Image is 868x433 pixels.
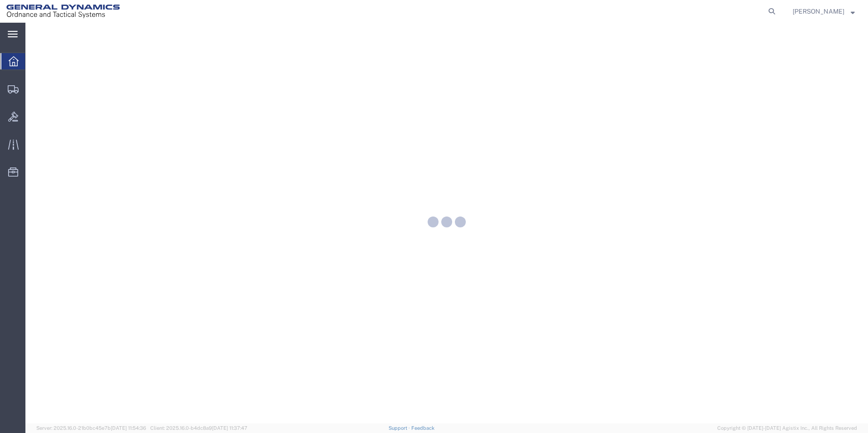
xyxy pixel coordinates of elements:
[389,425,411,431] a: Support
[150,425,247,431] span: Client: 2025.16.0-b4dc8a9
[792,6,855,17] button: [PERSON_NAME]
[111,425,146,431] span: [DATE] 11:54:36
[793,6,844,16] span: Alfred Clark
[212,425,247,431] span: [DATE] 11:37:47
[411,425,434,431] a: Feedback
[36,425,146,431] span: Server: 2025.16.0-21b0bc45e7b
[717,424,857,432] span: Copyright © [DATE]-[DATE] Agistix Inc., All Rights Reserved
[6,5,120,18] img: logo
